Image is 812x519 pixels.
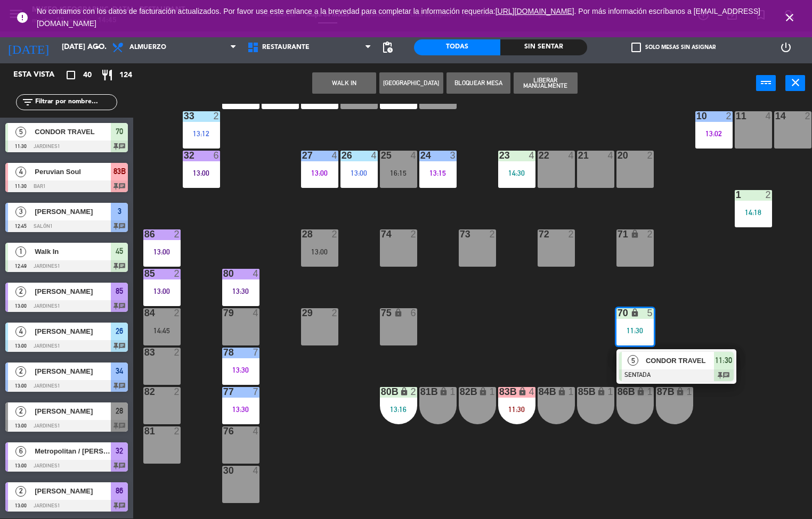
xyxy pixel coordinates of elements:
div: 29 [302,308,303,318]
div: 2 [174,269,180,278]
span: No contamos con los datos de facturación actualizados. Por favor use este enlance a la brevedad p... [37,7,760,28]
div: 13:00 [143,287,181,295]
div: 6 [410,308,417,318]
i: power_input [760,76,773,89]
div: 13:00 [340,169,378,177]
input: Filtrar por nombre... [34,96,117,108]
div: 77 [223,387,224,397]
div: 87B [657,387,657,397]
div: 1 [647,387,653,397]
div: 2 [647,229,653,239]
div: 4 [765,111,772,121]
i: crop_square [64,69,77,81]
div: 13:00 [183,169,220,177]
div: 74 [381,229,381,239]
span: check_box_outline_blank [631,43,641,52]
div: 4 [331,151,338,160]
span: Almuerzo [129,44,166,51]
div: 4 [371,151,377,160]
span: 2 [15,286,26,297]
div: 6 [213,151,220,160]
div: 83 [144,348,145,357]
i: lock [400,387,409,396]
span: 3 [15,207,26,217]
div: 2 [410,387,417,397]
i: filter_list [21,96,34,109]
i: lock [478,387,488,396]
div: 2 [174,387,180,397]
i: lock [597,387,606,396]
a: [URL][DOMAIN_NAME] [496,7,574,15]
span: 26 [116,325,123,337]
div: Todas [414,39,500,55]
span: 3 [118,205,121,218]
div: 13:00 [301,248,338,256]
div: 13:15 [419,169,457,177]
div: 78 [223,348,224,357]
div: 82B [460,387,460,397]
div: 7 [253,387,259,397]
button: [GEOGRAPHIC_DATA] [379,72,443,94]
div: 2 [174,348,180,357]
div: 75 [381,308,381,318]
span: 40 [83,69,92,81]
div: 14:18 [735,209,772,216]
span: Peruvian Soul [35,166,111,177]
div: 1 [450,387,456,397]
span: 124 [119,69,132,81]
div: 84 [144,308,145,318]
div: 86B [618,387,618,397]
div: 23 [499,151,500,160]
span: 5 [628,355,638,366]
i: lock [630,229,639,238]
div: 14 [775,111,776,121]
div: 13:12 [183,130,220,137]
div: 2 [331,229,338,239]
span: 6 [15,446,26,457]
div: 1 [686,387,693,397]
div: Esta vista [5,69,77,81]
div: 14:45 [143,327,181,334]
div: 13:00 [143,248,181,256]
span: 45 [116,245,123,258]
span: [PERSON_NAME] [35,366,111,377]
i: close [783,11,796,24]
div: 28 [302,229,303,239]
div: 26 [342,151,342,160]
i: lock [676,387,685,396]
div: 14:30 [498,169,535,177]
span: 4 [15,326,26,337]
div: 2 [726,111,732,121]
div: 7 [253,348,259,357]
div: 5 [647,308,653,318]
span: 85 [116,285,123,298]
div: 13:30 [222,406,259,413]
div: 2 [765,190,772,200]
div: 84B [539,387,539,397]
i: lock [518,387,527,396]
span: [PERSON_NAME] [35,485,111,497]
span: 83B [113,165,126,178]
span: [PERSON_NAME] [35,206,111,217]
span: [PERSON_NAME] [35,406,111,417]
div: 86 [144,229,145,239]
i: power_settings_new [779,41,792,54]
div: 80B [381,387,381,397]
button: Bloquear Mesa [446,72,510,94]
button: close [785,75,805,91]
div: 2 [174,229,180,239]
i: lock [439,387,448,396]
div: 2 [213,111,220,121]
div: 27 [302,151,303,160]
i: lock [630,308,639,317]
div: 80 [223,269,224,278]
div: 81 [144,426,145,436]
div: 2 [410,229,417,239]
i: error [16,11,29,24]
div: 33 [184,111,184,121]
span: pending_actions [381,41,394,54]
div: 32 [184,151,184,160]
